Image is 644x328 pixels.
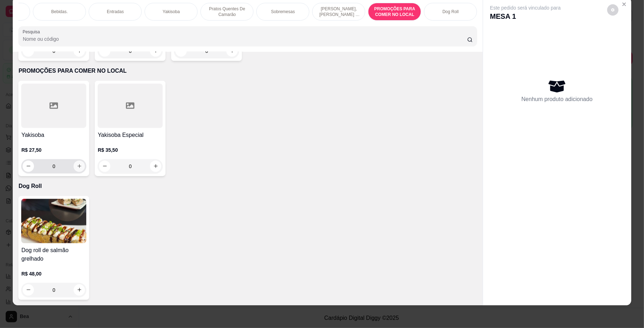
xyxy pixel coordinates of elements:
p: R$ 27,50 [21,146,86,154]
button: increase-product-quantity [150,161,161,172]
button: increase-product-quantity [74,161,85,172]
label: Pesquisa [23,29,42,35]
p: Dog Roll [18,182,477,190]
p: PROMOÇÕES PARA COMER NO LOCAL [18,67,477,75]
p: Dog Roll [442,9,459,15]
h4: Dog roll de salmão grelhado [21,246,86,263]
button: decrease-product-quantity [99,161,110,172]
img: product-image [21,199,86,243]
p: R$ 35,50 [98,146,163,154]
p: Entradas [107,9,124,15]
p: Bebidas. [51,9,68,15]
h4: Yakisoba [21,131,86,139]
p: Este pedido será vinculado para [490,4,561,11]
input: Pesquisa [23,35,467,43]
p: PROMOÇÕES PARA COMER NO LOCAL [374,6,415,17]
p: Pratos Quentes De Camarão [207,6,248,17]
button: decrease-product-quantity [23,161,34,172]
h4: Yakisoba Especial [98,131,163,139]
p: Yakisoba [163,9,180,15]
p: Nenhum produto adicionado [522,95,593,104]
button: decrease-product-quantity [607,4,619,16]
p: MESA 1 [490,11,561,21]
p: R$ 48,00 [21,270,86,277]
p: [PERSON_NAME], [PERSON_NAME] & [PERSON_NAME] [318,6,359,17]
p: Sobremesas [271,9,295,15]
